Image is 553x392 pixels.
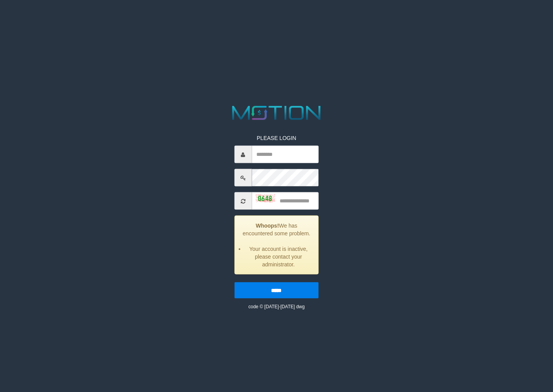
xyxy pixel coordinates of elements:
[256,195,275,202] img: captcha
[248,304,304,309] small: code © [DATE]-[DATE] dwg
[228,104,325,123] img: MOTION_logo.png
[256,223,279,229] strong: Whoops!
[234,216,319,275] div: We has encountered some problem.
[234,134,319,142] p: PLEASE LOGIN
[244,245,313,268] li: Your account is inactive, please contact your administrator.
